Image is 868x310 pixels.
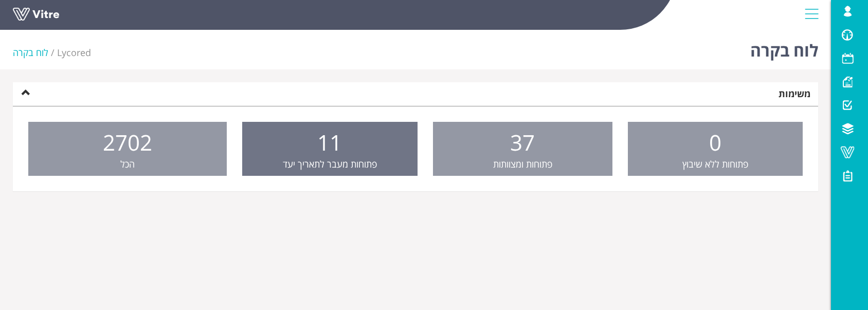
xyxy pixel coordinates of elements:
span: 183 [57,46,91,59]
span: 0 [709,127,721,157]
a: 2702 הכל [28,122,227,176]
span: פתוחות מעבר לתאריך יעד [283,158,377,170]
h1: לוח בקרה [750,26,818,69]
a: 0 פתוחות ללא שיבוץ [628,122,803,176]
span: הכל [120,158,135,170]
li: לוח בקרה [13,46,57,60]
span: 37 [510,127,535,157]
span: 11 [317,127,342,157]
span: פתוחות ללא שיבוץ [682,158,748,170]
span: 2702 [103,127,152,157]
span: פתוחות ומצוותות [493,158,552,170]
a: 37 פתוחות ומצוותות [433,122,612,176]
strong: משימות [779,87,810,100]
a: 11 פתוחות מעבר לתאריך יעד [242,122,418,176]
